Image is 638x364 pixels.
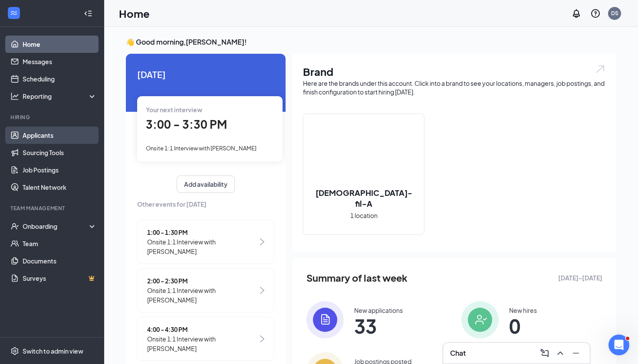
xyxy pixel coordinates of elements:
span: Onsite 1:1 Interview with [PERSON_NAME] [147,334,258,353]
span: 1:00 - 1:30 PM [147,227,258,237]
svg: Analysis [10,92,19,101]
h3: 👋 Good morning, [PERSON_NAME] ! [126,37,616,47]
a: Messages [23,53,97,70]
span: Onsite 1:1 Interview with [PERSON_NAME] [147,237,258,256]
div: New applications [354,306,403,315]
svg: Settings [10,347,19,355]
h1: Brand [303,64,606,79]
a: SurveysCrown [23,270,97,287]
a: Home [23,36,97,53]
span: 4:00 - 4:30 PM [147,325,258,334]
button: ComposeMessage [538,346,552,360]
img: open.6027fd2a22e1237b5b06.svg [595,64,606,74]
a: Scheduling [23,70,97,88]
svg: Minimize [571,348,581,358]
span: Summary of last week [306,270,408,286]
a: Talent Network [23,179,97,196]
div: Hiring [10,114,95,121]
div: Team Management [10,205,95,212]
span: 33 [354,318,403,334]
svg: WorkstreamLogo [10,9,18,17]
iframe: Intercom live chat [608,335,629,355]
div: DS [611,10,618,17]
a: Applicants [23,127,97,144]
span: 3:00 - 3:30 PM [146,117,227,131]
h3: Chat [450,348,466,358]
span: Your next interview [146,106,202,114]
img: icon [461,301,499,338]
span: Onsite 1:1 Interview with [PERSON_NAME] [146,145,257,152]
h1: Home [119,6,150,21]
div: New hires [509,306,537,315]
svg: Notifications [571,8,582,19]
h2: [DEMOGRAPHIC_DATA]-fil-A [303,187,424,209]
div: Onboarding [23,222,89,231]
span: Onsite 1:1 Interview with [PERSON_NAME] [147,286,258,305]
a: Documents [23,252,97,270]
svg: UserCheck [10,222,19,231]
a: Job Postings [23,161,97,179]
div: Here are the brands under this account. Click into a brand to see your locations, managers, job p... [303,79,606,96]
button: Add availability [177,175,235,193]
span: 1 location [350,211,378,220]
button: ChevronUp [553,346,567,360]
svg: Collapse [84,9,92,18]
span: 0 [509,318,537,334]
span: Other events for [DATE] [137,199,274,209]
img: Chick-fil-A [336,128,391,184]
span: [DATE] [137,68,274,81]
svg: QuestionInfo [590,8,601,19]
img: icon [306,301,344,338]
div: Reporting [23,92,97,101]
span: 2:00 - 2:30 PM [147,276,258,286]
svg: ChevronUp [555,348,566,358]
span: [DATE] - [DATE] [558,273,602,283]
a: Team [23,235,97,252]
button: Minimize [569,346,583,360]
div: Switch to admin view [23,347,83,355]
svg: ComposeMessage [539,348,550,358]
a: Sourcing Tools [23,144,97,161]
